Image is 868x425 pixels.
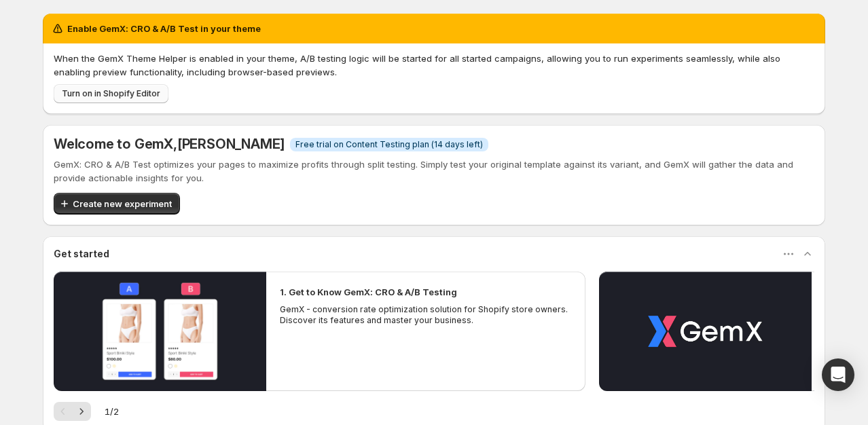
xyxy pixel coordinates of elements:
[54,247,109,261] h3: Get started
[72,402,91,421] button: Next
[822,358,854,391] div: Open Intercom Messenger
[280,304,572,326] p: GemX - conversion rate optimization solution for Shopify store owners. Discover its features and ...
[295,139,483,150] span: Free trial on Content Testing plan (14 days left)
[54,158,814,185] p: GemX: CRO & A/B Test optimizes your pages to maximize profits through split testing. Simply test ...
[173,136,285,152] span: , [PERSON_NAME]
[599,272,812,391] button: Play video
[54,84,168,103] button: Turn on in Shopify Editor
[54,136,285,152] h5: Welcome to GemX
[280,285,457,299] h2: 1. Get to Know GemX: CRO & A/B Testing
[54,193,180,215] button: Create new experiment
[54,52,814,79] p: When the GemX Theme Helper is enabled in your theme, A/B testing logic will be started for all st...
[62,88,160,99] span: Turn on in Shopify Editor
[67,22,261,35] h2: Enable GemX: CRO & A/B Test in your theme
[54,272,266,391] button: Play video
[73,197,172,210] span: Create new experiment
[105,405,119,418] span: 1 / 2
[54,402,91,421] nav: Pagination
